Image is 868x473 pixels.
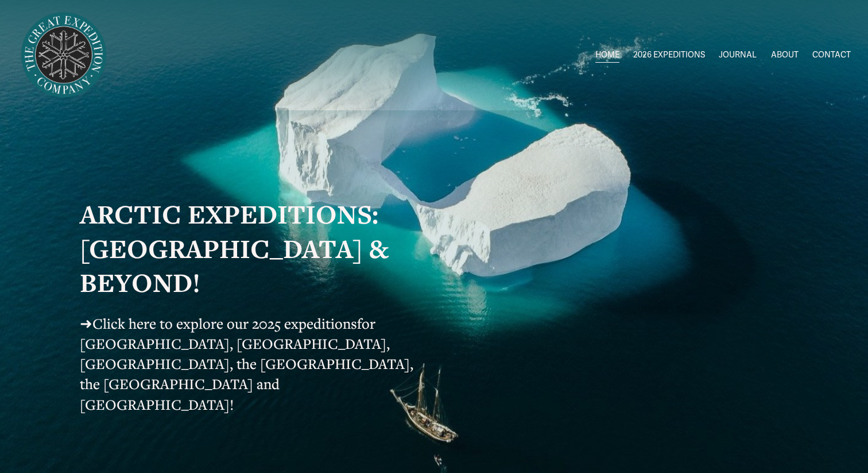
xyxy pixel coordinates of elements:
a: folder dropdown [633,47,705,64]
a: CONTACT [812,47,851,64]
span: 2026 EXPEDITIONS [633,48,705,63]
a: HOME [595,47,619,64]
strong: ARCTIC EXPEDITIONS: [GEOGRAPHIC_DATA] & BEYOND! [80,197,395,299]
a: Click here to explore our 2025 expeditions [92,314,357,333]
img: Arctic Expeditions [17,9,110,102]
a: JOURNAL [719,47,757,64]
span: for [GEOGRAPHIC_DATA], [GEOGRAPHIC_DATA], [GEOGRAPHIC_DATA], the [GEOGRAPHIC_DATA], the [GEOGRAPH... [80,314,417,414]
span: ➜ [80,314,92,333]
a: ABOUT [771,47,799,64]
